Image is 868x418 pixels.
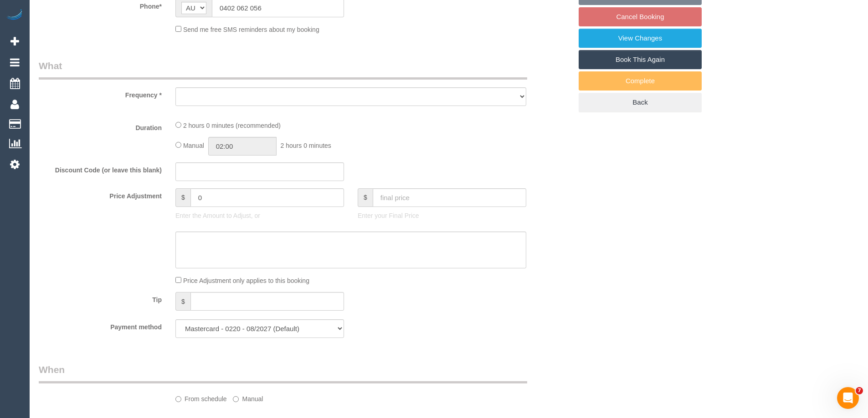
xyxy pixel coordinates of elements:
iframe: Intercom live chat [837,387,859,409]
label: Manual [233,391,263,403]
span: 2 hours 0 minutes [281,142,331,149]
input: From schedule [175,396,181,402]
img: Automaid Logo [5,9,24,22]
span: $ [358,188,373,207]
span: Send me free SMS reminders about my booking [183,26,319,33]
input: final price [373,188,526,207]
p: Enter your Final Price [358,211,526,220]
label: Discount Code (or leave this blank) [32,162,169,175]
span: $ [175,292,190,311]
label: Payment method [32,319,169,332]
span: $ [175,188,190,207]
input: Manual [233,396,239,402]
label: Price Adjustment [32,188,169,201]
a: Book This Again [579,50,702,69]
span: Price Adjustment only applies to this booking [183,277,309,284]
label: From schedule [175,391,227,403]
p: Enter the Amount to Adjust, or [175,211,344,220]
a: Back [579,93,702,112]
label: Tip [32,292,169,304]
span: 2 hours 0 minutes (recommended) [183,122,281,129]
span: Manual [183,142,204,149]
a: View Changes [579,29,702,48]
label: Duration [32,120,169,132]
legend: What [39,59,527,80]
label: Frequency * [32,87,169,100]
legend: When [39,363,527,383]
span: 7 [856,387,863,394]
